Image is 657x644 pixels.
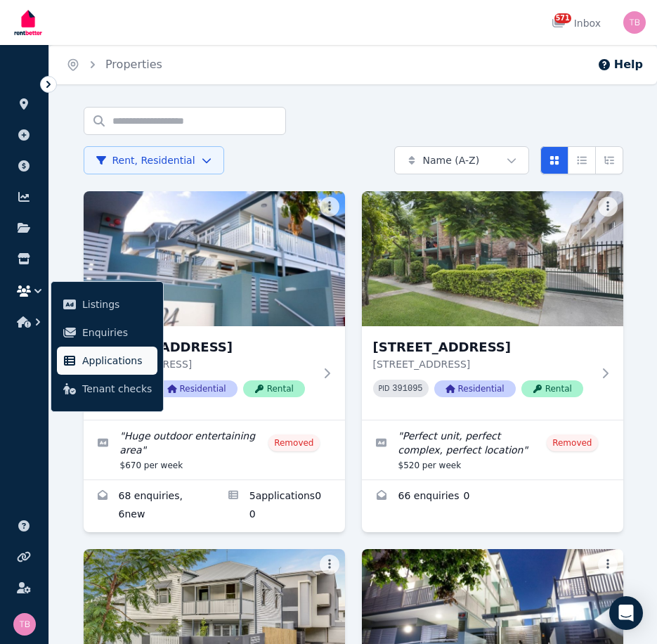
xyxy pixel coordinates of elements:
[552,16,601,30] div: Inbox
[57,347,157,375] a: Applications
[95,337,314,357] h3: [STREET_ADDRESS]
[49,45,179,84] nav: Breadcrumb
[623,11,646,34] img: Tracy Barrett
[243,380,305,397] span: Rental
[82,352,152,369] span: Applications
[434,380,516,397] span: Residential
[595,146,623,174] button: Expanded list view
[394,146,529,174] button: Name (A-Z)
[105,58,162,71] a: Properties
[96,153,195,167] span: Rent, Residential
[57,290,157,318] a: Listings
[568,146,596,174] button: Compact list view
[13,613,36,636] img: Tracy Barrett
[379,385,390,392] small: PID
[521,380,583,397] span: Rental
[84,191,345,420] a: 1/24 Welsby St, New Farm[STREET_ADDRESS][STREET_ADDRESS]PID 392333ResidentialRental
[373,337,592,357] h3: [STREET_ADDRESS]
[597,56,643,73] button: Help
[362,480,623,514] a: Enquiries for 2/16 Lamington St, New Farm
[598,555,618,574] button: More options
[320,197,339,217] button: More options
[362,191,623,326] img: 2/16 Lamington St, New Farm
[84,146,224,174] button: Rent, Residential
[57,318,157,347] a: Enquiries
[320,555,339,574] button: More options
[598,197,618,217] button: More options
[540,146,623,174] div: View options
[423,153,480,167] span: Name (A-Z)
[95,357,314,371] p: [STREET_ADDRESS]
[82,380,152,397] span: Tenant checks
[156,380,238,397] span: Residential
[392,384,422,394] code: 391095
[373,357,592,371] p: [STREET_ADDRESS]
[82,324,152,341] span: Enquiries
[609,596,643,630] div: Open Intercom Messenger
[57,375,157,403] a: Tenant checks
[84,420,345,479] a: Edit listing: Huge outdoor entertaining area
[84,191,345,326] img: 1/24 Welsby St, New Farm
[540,146,568,174] button: Card view
[11,5,45,40] img: RentBetter
[362,191,623,420] a: 2/16 Lamington St, New Farm[STREET_ADDRESS][STREET_ADDRESS]PID 391095ResidentialRental
[84,480,214,532] a: Enquiries for 1/24 Welsby St, New Farm
[214,480,345,532] a: Applications for 1/24 Welsby St, New Farm
[362,420,623,479] a: Edit listing: Perfect unit, perfect complex, perfect location
[82,296,152,313] span: Listings
[554,13,571,23] span: 571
